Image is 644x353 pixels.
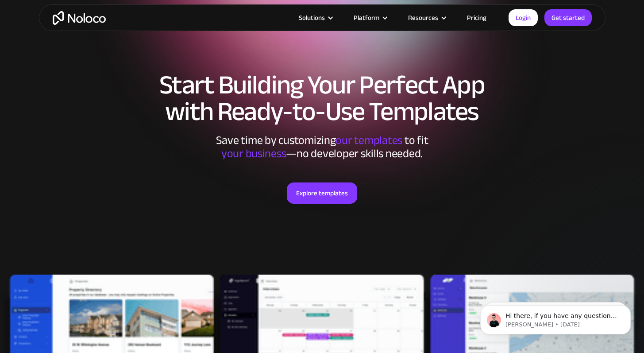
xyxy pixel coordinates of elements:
span: your business [221,143,286,164]
h1: Start Building Your Perfect App with Ready-to-Use Templates [48,72,597,125]
span: our templates [335,129,402,151]
div: Resources [397,12,456,23]
div: Platform [343,12,397,23]
a: Explore templates [287,182,357,204]
div: Save time by customizing to fit ‍ —no developer skills needed. [189,134,455,160]
div: Solutions [288,12,343,23]
div: Solutions [299,12,325,23]
a: Login [509,9,538,26]
a: home [53,11,106,25]
a: Pricing [456,12,497,23]
iframe: Intercom notifications message [467,287,644,349]
a: Get started [544,9,592,26]
div: Platform [354,12,379,23]
div: Resources [408,12,438,23]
